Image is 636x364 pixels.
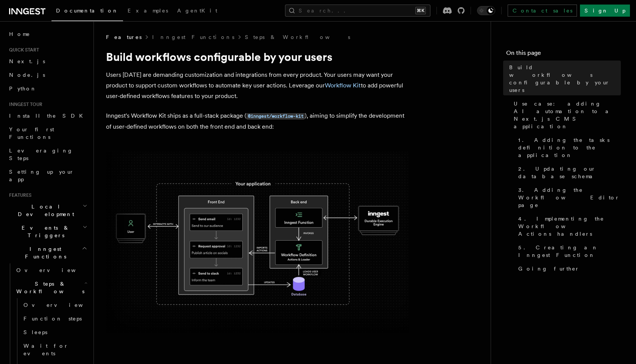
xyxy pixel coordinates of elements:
a: Sign Up [580,5,630,17]
a: 3. Adding the Workflow Editor page [515,183,621,212]
span: Function steps [23,316,82,322]
a: @inngest/workflow-kit [246,112,305,119]
a: Node.js [6,68,89,82]
a: Leveraging Steps [6,144,89,165]
kbd: ⌘K [415,7,426,14]
a: Use case: adding AI automation to a Next.js CMS application [511,97,621,133]
span: Features [6,192,31,198]
span: Overview [23,302,101,308]
a: Examples [123,2,173,20]
code: @inngest/workflow-kit [246,113,305,120]
span: 3. Adding the Workflow Editor page [518,186,621,209]
a: Build workflows configurable by your users [506,61,621,97]
button: Search...⌘K [285,5,430,17]
a: Contact sales [508,5,577,17]
button: Inngest Functions [6,242,89,263]
a: Going further [515,262,621,275]
a: Documentation [51,2,123,21]
span: Wait for events [23,343,69,356]
img: The Workflow Kit provides a Workflow Engine to compose workflow actions on the back end and a set... [106,152,409,333]
span: Node.js [9,72,45,78]
span: Inngest tour [6,101,42,107]
span: Events & Triggers [6,224,83,239]
span: 5. Creating an Inngest Function [518,244,621,259]
span: Sleeps [23,329,47,335]
a: Setting up your app [6,165,89,186]
a: Next.js [6,54,89,68]
a: 5. Creating an Inngest Function [515,241,621,262]
span: Next.js [9,58,45,64]
a: Wait for events [20,339,89,360]
span: Examples [128,8,168,14]
span: 1. Adding the tasks definition to the application [518,136,621,159]
span: Home [9,30,30,38]
a: Steps & Workflows [245,33,350,41]
a: Home [6,27,89,41]
a: 2. Updating our database schema [515,162,621,183]
span: Leveraging Steps [9,148,73,161]
span: 4. Implementing the Workflow Actions handlers [518,215,621,238]
span: Python [9,86,37,92]
span: Setting up your app [9,169,74,182]
a: Function steps [20,312,89,325]
span: Quick start [6,47,39,53]
span: Steps & Workflows [13,280,84,295]
span: 2. Updating our database schema [518,165,621,180]
a: AgentKit [173,2,222,20]
span: Local Development [6,203,83,218]
span: Build workflows configurable by your users [509,64,621,94]
a: Python [6,82,89,95]
span: Going further [518,265,580,272]
span: Use case: adding AI automation to a Next.js CMS application [514,100,621,130]
a: Sleeps [20,325,89,339]
button: Local Development [6,200,89,221]
p: Users [DATE] are demanding customization and integrations from every product. Your users may want... [106,70,409,101]
p: Inngest's Workflow Kit ships as a full-stack package ( ), aiming to simplify the development of u... [106,110,409,132]
h4: On this page [506,48,621,61]
span: Install the SDK [9,113,87,119]
button: Steps & Workflows [13,277,89,298]
a: Workflow Kit [325,82,361,89]
button: Toggle dark mode [477,6,495,15]
a: Overview [13,263,89,277]
span: Inngest Functions [6,245,82,260]
span: Documentation [56,8,118,14]
span: Features [106,33,142,41]
button: Events & Triggers [6,221,89,242]
span: Your first Functions [9,126,54,140]
span: Overview [16,267,94,273]
span: AgentKit [177,8,217,14]
a: Install the SDK [6,109,89,123]
a: 4. Implementing the Workflow Actions handlers [515,212,621,241]
h1: Build workflows configurable by your users [106,50,409,64]
a: Your first Functions [6,123,89,144]
a: Overview [20,298,89,312]
a: 1. Adding the tasks definition to the application [515,133,621,162]
a: Inngest Functions [152,33,234,41]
